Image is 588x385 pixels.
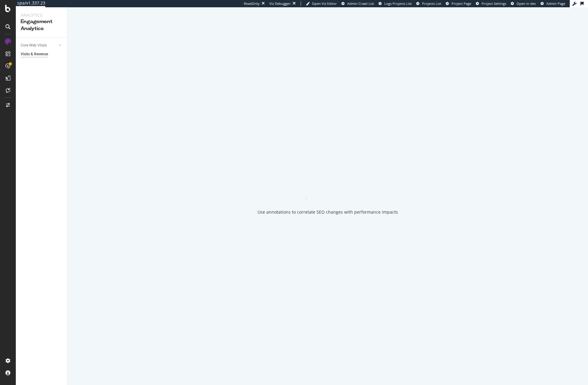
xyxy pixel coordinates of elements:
a: Core Web Vitals [21,42,57,49]
a: Visits & Revenue [21,51,63,57]
span: Logs Projects List [384,1,412,6]
span: Projects List [422,1,441,6]
a: Admin Page [541,1,565,6]
a: Projects List [416,1,441,6]
div: ReadOnly: [244,1,260,6]
span: Open Viz Editor [312,1,337,6]
a: Project Settings [476,1,506,6]
span: Open in dev [517,1,536,6]
span: Admin Page [546,1,565,6]
a: Admin Crawl List [341,1,374,6]
div: Analytics [21,12,62,18]
div: Viz Debugger: [269,1,291,6]
span: Admin Crawl List [347,1,374,6]
div: Use annotations to correlate SEO changes with performance impacts [258,209,398,215]
span: Project Page [451,1,471,6]
a: Project Page [446,1,471,6]
div: Visits & Revenue [21,51,48,57]
div: Core Web Vitals [21,42,47,49]
div: animation [306,177,350,199]
a: Open in dev [511,1,536,6]
a: Open Viz Editor [306,1,337,6]
span: Project Settings [482,1,506,6]
a: Logs Projects List [379,1,412,6]
div: Engagement Analytics [21,18,62,32]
